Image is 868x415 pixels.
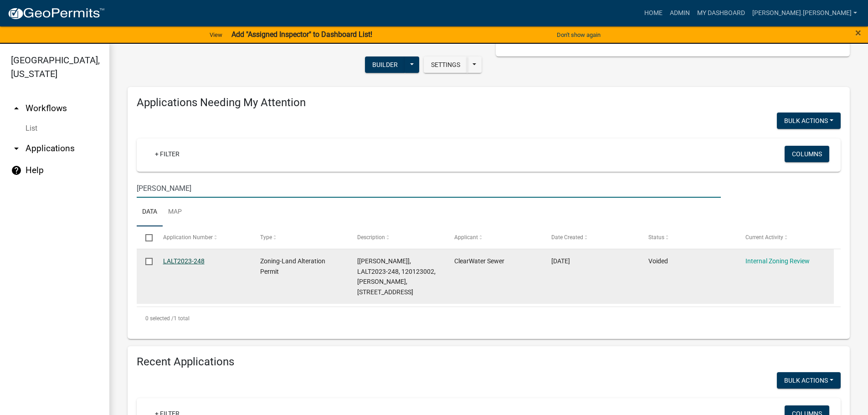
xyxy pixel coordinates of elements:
a: Home [641,5,666,22]
button: Bulk Actions [777,113,841,129]
datatable-header-cell: Status [640,226,737,248]
i: arrow_drop_down [11,143,22,154]
h4: Applications Needing My Attention [137,96,841,109]
datatable-header-cell: Date Created [543,226,640,248]
a: Map [163,198,187,227]
a: My Dashboard [693,5,749,22]
span: × [855,26,861,39]
span: Applicant [454,234,478,241]
a: Data [137,198,163,227]
datatable-header-cell: Current Activity [737,226,834,248]
span: Current Activity [745,234,783,241]
button: Bulk Actions [777,372,841,389]
button: Settings [424,56,467,73]
h4: Recent Applications [137,355,841,369]
datatable-header-cell: Type [251,226,348,248]
button: Columns [785,146,829,162]
i: arrow_drop_up [11,103,22,114]
span: Application Number [163,234,213,241]
a: View [206,27,226,42]
datatable-header-cell: Description [349,226,446,248]
span: Description [357,234,385,241]
button: Builder [365,56,405,73]
a: Internal Zoning Review [745,257,810,265]
span: Voided [648,257,668,265]
datatable-header-cell: Application Number [154,226,251,248]
a: [PERSON_NAME].[PERSON_NAME] [749,5,861,22]
span: Status [648,234,664,241]
div: 1 total [137,307,841,330]
datatable-header-cell: Select [137,226,154,248]
span: 0 selected / [145,315,174,322]
button: Close [855,27,861,38]
span: 06/27/2023 [551,257,570,265]
strong: Add "Assigned Inspector" to Dashboard List! [231,30,372,39]
i: help [11,165,22,176]
span: Zoning-Land Alteration Permit [260,257,325,275]
span: ClearWater Sewer [454,257,504,265]
datatable-header-cell: Applicant [446,226,543,248]
a: + Filter [148,146,187,162]
span: Date Created [551,234,583,241]
span: [Alex Lindsay], LALT2023-248, 120123002, STEVEN STENERSON, 37177 RED TOP RD [357,257,436,296]
a: LALT2023-248 [163,257,205,265]
span: Type [260,234,272,241]
button: Don't show again [553,27,604,42]
a: Admin [666,5,693,22]
input: Search for applications [137,179,721,198]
